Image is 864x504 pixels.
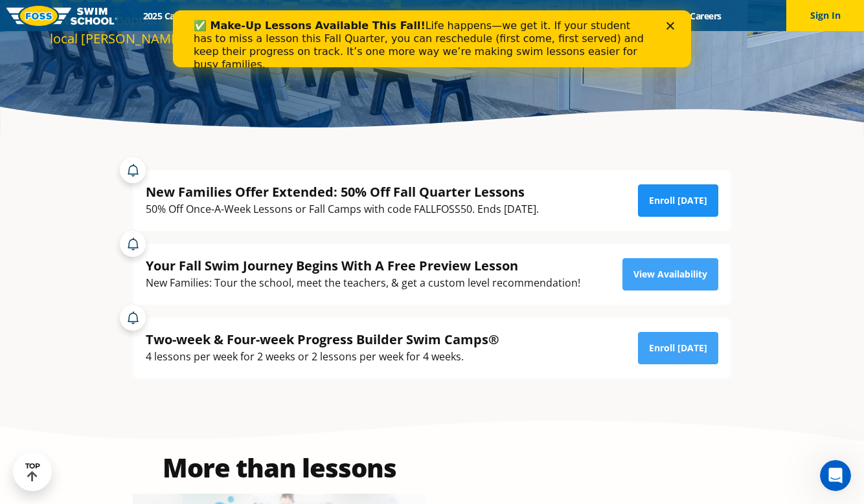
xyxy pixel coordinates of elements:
div: Life happens—we get it. If your student has to miss a lesson this Fall Quarter, you can reschedul... [21,9,477,61]
h2: More than lessons [133,455,426,481]
a: View Availability [622,258,718,290]
div: New Families Offer Extended: 50% Off Fall Quarter Lessons [146,183,539,201]
iframe: Intercom live chat banner [173,10,691,67]
a: Careers [679,10,733,22]
img: FOSS Swim School Logo [6,6,117,26]
a: Schools [212,10,267,22]
a: Blog [638,10,679,22]
a: Swim Path® Program [267,10,380,22]
iframe: Intercom live chat [820,460,851,491]
div: 50% Off Once-A-Week Lessons or Fall Camps with code FALLFOSS50. Ends [DATE]. [146,201,539,218]
b: ✅ Make-Up Lessons Available This Fall! [21,9,253,21]
a: Swim Like [PERSON_NAME] [501,10,638,22]
div: Close [494,12,506,19]
div: Two-week & Four-week Progress Builder Swim Camps® [146,331,499,348]
div: New Families: Tour the school, meet the teachers, & get a custom level recommendation! [146,274,580,292]
a: About [PERSON_NAME] [381,10,501,22]
a: 2025 Calendar [131,10,212,22]
a: Enroll [DATE] [638,332,718,364]
a: Enroll [DATE] [638,184,718,217]
div: TOP [25,462,40,482]
div: 4 lessons per week for 2 weeks or 2 lessons per week for 4 weeks. [146,348,499,366]
div: Your Fall Swim Journey Begins With A Free Preview Lesson [146,257,580,274]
